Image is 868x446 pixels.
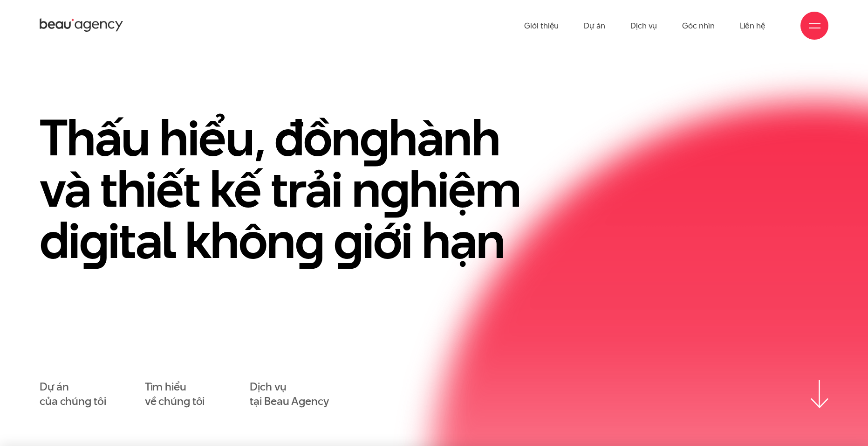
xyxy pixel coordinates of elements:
en: g [360,103,389,173]
en: g [334,205,362,275]
h1: Thấu hiểu, đồn hành và thiết kế trải n hiệm di ital khôn iới hạn [40,112,552,266]
a: Dịch vụtại Beau Agency [250,380,328,409]
en: g [79,205,108,275]
en: g [380,154,409,224]
a: Tìm hiểuvề chúng tôi [145,380,205,409]
a: Dự áncủa chúng tôi [40,380,106,409]
en: g [295,205,324,275]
